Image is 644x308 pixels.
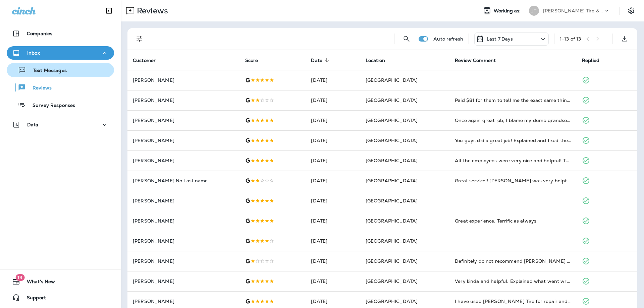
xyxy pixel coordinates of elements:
p: Reviews [134,6,168,16]
td: [DATE] [306,251,360,271]
span: [GEOGRAPHIC_DATA] [366,218,418,224]
td: [DATE] [306,110,360,130]
p: [PERSON_NAME] [133,218,234,224]
td: [DATE] [306,150,360,171]
div: Very kinda and helpful. Explained what went wrong so I could understand it, showed me pictures of... [455,278,571,285]
p: [PERSON_NAME] Tire & Auto [543,8,603,13]
span: Working as: [494,8,522,14]
div: I have used Jenson Tire for repair and maintenance needs for 10 + yrs.. I have always been satisf... [455,298,571,305]
button: Reviews [7,80,114,95]
div: Once again great job, I blame my dumb grandson this time dumb kids, I wasn't THAT stupid when I w... [455,117,571,124]
button: 19What's New [7,275,114,288]
button: Search Reviews [400,32,413,46]
div: You guys did a great job! Explained and fixed the problem before I needed to pick it up for my wo... [455,137,571,144]
button: Settings [625,5,637,17]
td: [DATE] [306,211,360,231]
span: Date [311,58,322,63]
p: [PERSON_NAME] [133,158,234,163]
span: What's New [20,279,55,287]
p: Text Messages [26,68,67,74]
span: Location [366,58,385,63]
p: [PERSON_NAME] [133,77,234,83]
div: All the employees were very nice and helpful! The service was excellent! [455,157,571,164]
span: [GEOGRAPHIC_DATA] [366,198,418,204]
span: Score [245,58,258,63]
span: Support [20,295,46,303]
span: Location [366,57,394,63]
p: [PERSON_NAME] [133,198,234,203]
div: Definitely do not recommend Jensen Auto. They tried to rob me by claiming my car had no oil, even... [455,258,571,264]
button: Data [7,118,114,131]
span: [GEOGRAPHIC_DATA] [366,158,418,164]
span: [GEOGRAPHIC_DATA] [366,117,418,123]
button: Survey Responses [7,98,114,112]
span: [GEOGRAPHIC_DATA] [366,137,418,143]
td: [DATE] [306,70,360,90]
p: [PERSON_NAME] [133,279,234,284]
span: Replied [582,58,599,63]
span: Customer [133,57,164,63]
button: Support [7,291,114,304]
p: [PERSON_NAME] [133,258,234,264]
td: [DATE] [306,271,360,291]
p: Data [27,122,39,127]
span: [GEOGRAPHIC_DATA] [366,97,418,103]
span: Score [245,57,267,63]
span: Replied [582,57,608,63]
span: [GEOGRAPHIC_DATA] [366,258,418,264]
button: Filters [133,32,146,46]
div: Paid $81 for them to tell me the exact same thing jiffy lube told me (for free) when referring me... [455,97,571,104]
td: [DATE] [306,191,360,211]
p: [PERSON_NAME] [133,118,234,123]
p: Companies [27,31,52,36]
td: [DATE] [306,231,360,251]
span: [GEOGRAPHIC_DATA] [366,178,418,184]
button: Collapse Sidebar [100,4,118,17]
span: [GEOGRAPHIC_DATA] [366,298,418,304]
p: [PERSON_NAME] [133,238,234,244]
td: [DATE] [306,90,360,110]
button: Text Messages [7,63,114,77]
p: [PERSON_NAME] [133,98,234,103]
p: [PERSON_NAME] No Last name [133,178,234,183]
p: Reviews [26,85,52,91]
span: Customer [133,58,156,63]
div: JT [529,6,539,16]
span: [GEOGRAPHIC_DATA] [366,77,418,83]
span: Review Comment [455,58,496,63]
p: Last 7 Days [487,36,513,42]
p: Inbox [27,50,40,56]
div: 1 - 13 of 13 [560,36,581,42]
span: Date [311,57,331,63]
div: Great experience. Terrific as always. [455,218,571,224]
p: Auto refresh [433,36,463,42]
div: Great service!! Shane was very helpful and knowledgeable. Got my truck running yesterday in a tim... [455,177,571,184]
p: [PERSON_NAME] [133,299,234,304]
button: Export as CSV [618,32,631,46]
button: Companies [7,27,114,40]
span: [GEOGRAPHIC_DATA] [366,278,418,284]
span: [GEOGRAPHIC_DATA] [366,238,418,244]
td: [DATE] [306,171,360,191]
p: [PERSON_NAME] [133,138,234,143]
span: 19 [15,274,24,281]
td: [DATE] [306,130,360,150]
span: Review Comment [455,57,504,63]
p: Survey Responses [26,103,75,109]
button: Inbox [7,46,114,60]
